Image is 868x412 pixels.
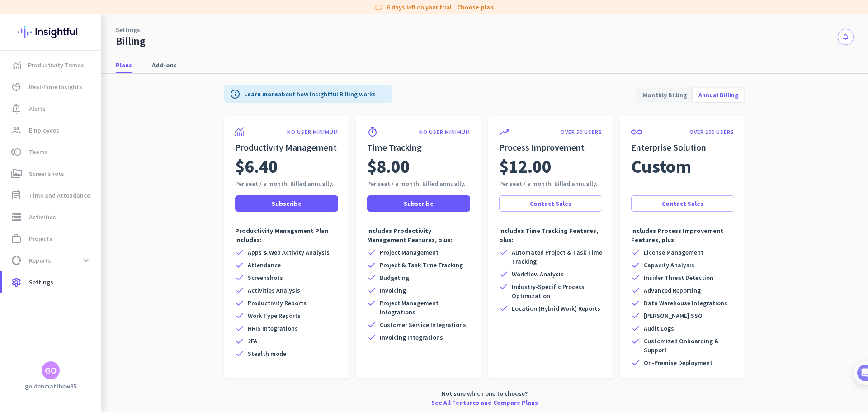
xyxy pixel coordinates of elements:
[644,248,703,257] span: License Management
[367,320,376,329] i: check
[689,128,734,136] p: OVER 100 USERS
[230,89,241,99] i: info
[842,33,849,41] i: notifications
[235,311,244,320] i: check
[631,141,734,154] h2: Enterprise Solution
[380,273,409,282] span: Budgeting
[644,311,703,320] span: [PERSON_NAME] SSO
[235,226,338,244] p: Productivity Management Plan includes:
[644,324,674,333] span: Audit Logs
[2,250,101,271] a: data_usageReportsexpand_more
[116,34,146,48] div: Billing
[380,260,463,270] span: Project & Task Time Tracking
[11,212,22,223] i: storage
[116,61,132,70] span: Plans
[235,298,244,308] i: check
[78,252,94,269] button: expand_more
[512,282,602,300] span: Industry-Specific Process Optimization
[235,336,244,346] i: check
[29,103,46,114] span: Alerts
[29,125,59,136] span: Employees
[499,282,508,291] i: check
[248,349,286,358] span: Stealth mode
[499,127,510,137] i: trending_up
[367,333,376,342] i: check
[2,185,101,206] a: event_noteTime and Attendance
[499,226,602,244] p: Includes Time Tracking Features, plus:
[631,324,640,333] i: check
[29,212,56,223] span: Activities
[838,29,854,45] button: notifications
[380,298,470,317] span: Project Management Integrations
[235,349,244,358] i: check
[662,199,703,208] span: Contact Sales
[29,233,52,244] span: Projects
[107,14,113,412] img: menu-toggle
[499,195,602,212] button: Contact Sales
[28,60,84,71] span: Productivity Trends
[29,147,48,157] span: Teams
[631,273,640,282] i: check
[244,90,376,99] p: about how Insightful Billing works
[29,255,51,266] span: Reports
[29,277,53,288] span: Settings
[644,260,694,270] span: Capacity Analysis
[235,286,244,295] i: check
[29,168,64,179] span: Screenshots
[11,277,22,288] i: settings
[380,320,466,329] span: Customer Service Integrations
[367,127,378,137] i: timer
[235,154,278,179] span: $6.40
[499,154,552,179] span: $12.00
[530,199,571,208] span: Contact Sales
[248,273,283,282] span: Screenshots
[499,304,508,313] i: check
[248,248,330,257] span: Apps & Web Activity Analysis
[152,61,177,70] span: Add-ons
[116,25,140,34] a: Settings
[512,270,564,279] span: Workflow Analysis
[631,226,734,244] p: Includes Process Improvement Features, plus:
[631,154,691,179] span: Custom
[631,311,640,320] i: check
[693,84,744,106] span: Annual Billing
[367,298,376,308] i: check
[235,195,338,212] button: Subscribe
[499,248,508,257] i: check
[367,154,410,179] span: $8.00
[2,76,101,98] a: av_timerReal-Time Insights
[499,179,602,188] div: Per seat / a month. Billed annually.
[29,190,90,201] span: Time and Attendance
[235,127,244,136] img: product-icon
[512,304,600,313] span: Location (Hybrid Work) Reports
[561,128,602,136] p: OVER 50 USERS
[367,273,376,282] i: check
[2,163,101,185] a: perm_mediaScreenshots
[380,248,439,257] span: Project Management
[631,336,640,346] i: check
[631,195,734,212] button: Contact Sales
[380,333,443,342] span: Invoicing Integrations
[11,255,22,266] i: data_usage
[419,128,470,136] p: NO USER MINIMUM
[631,127,642,137] i: all_inclusive
[248,324,298,333] span: HRIS Integrations
[29,81,82,92] span: Real-Time Insights
[631,358,640,367] i: check
[235,273,244,282] i: check
[380,286,406,295] span: Invoicing
[2,141,101,163] a: tollTeams
[11,103,22,114] i: notification_important
[404,199,434,208] span: Subscribe
[637,84,693,106] span: Monthly Billing
[644,273,713,282] span: Insider Threat Detection
[235,260,244,270] i: check
[367,248,376,257] i: check
[287,128,338,136] p: NO USER MINIMUM
[13,61,21,69] img: menu-item
[631,248,640,257] i: check
[644,286,701,295] span: Advanced Reporting
[248,298,307,308] span: Productivity Reports
[367,179,470,188] div: Per seat / a month. Billed annually.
